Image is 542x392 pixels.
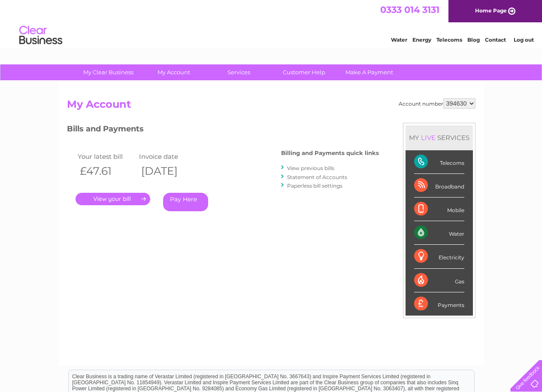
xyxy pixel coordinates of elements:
[269,64,339,80] a: Customer Help
[203,64,274,80] a: Services
[73,64,144,80] a: My Clear Business
[414,198,464,221] div: Mobile
[67,98,475,115] h2: My Account
[287,174,347,180] a: Statement of Accounts
[287,182,342,189] a: Paperless bill settings
[67,123,379,138] h3: Bills and Payments
[414,269,464,292] div: Gas
[412,36,431,43] a: Energy
[69,5,474,42] div: Clear Business is a trading name of Verastar Limited (registered in [GEOGRAPHIC_DATA] No. 3667643...
[76,193,150,205] a: .
[76,151,137,162] td: Your latest bill
[414,292,464,316] div: Payments
[406,125,473,150] div: MY SERVICES
[163,193,208,211] a: Pay Here
[485,36,506,43] a: Contact
[414,245,464,268] div: Electricity
[414,174,464,198] div: Broadband
[76,162,137,180] th: £47.61
[514,36,534,43] a: Log out
[138,64,209,80] a: My Account
[419,134,437,142] div: LIVE
[414,150,464,174] div: Telecoms
[380,4,439,15] a: 0333 014 3131
[414,221,464,245] div: Water
[287,165,334,171] a: View previous bills
[467,36,480,43] a: Blog
[137,162,199,180] th: [DATE]
[399,98,475,109] div: Account number
[436,36,462,43] a: Telecoms
[19,22,63,49] img: logo.png
[281,150,379,156] h4: Billing and Payments quick links
[137,151,199,162] td: Invoice date
[391,36,407,43] a: Water
[334,64,405,80] a: Make A Payment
